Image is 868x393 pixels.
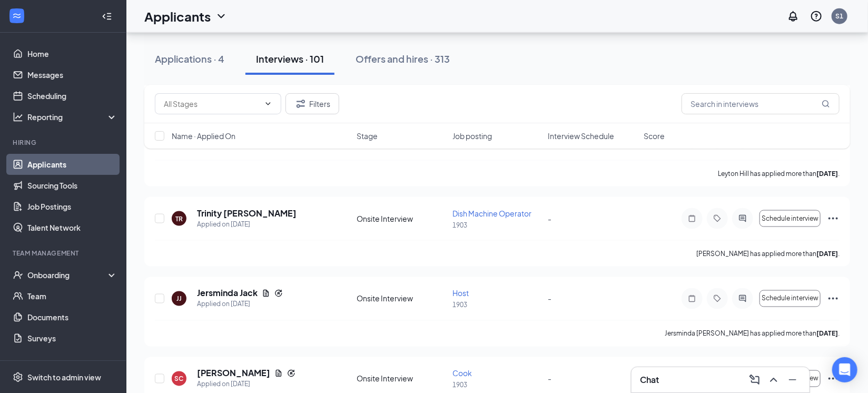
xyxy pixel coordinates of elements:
svg: ChevronDown [215,10,228,23]
svg: Reapply [287,369,295,378]
p: Leyton Hill has applied more than . [718,169,840,178]
span: - [548,294,552,303]
div: Applied on [DATE] [197,219,297,230]
span: Dish Machine Operator [452,209,531,218]
svg: Collapse [102,11,112,22]
span: Cook [452,369,472,378]
input: Search in interviews [682,93,840,114]
p: 1903 [452,301,542,310]
a: Home [27,43,117,64]
svg: Tag [711,294,724,303]
p: 1903 [452,381,542,390]
span: Interview Schedule [548,131,615,141]
div: Onsite Interview [357,374,446,384]
svg: Filter [294,97,307,110]
h3: Chat [640,374,659,386]
div: Reporting [27,112,118,122]
svg: WorkstreamLogo [12,11,22,21]
svg: Notifications [787,10,800,23]
svg: Settings [13,372,23,382]
div: Applications · 4 [155,52,224,65]
span: Schedule interview [762,215,818,222]
button: ChevronUp [765,371,782,388]
div: S1 [836,12,844,21]
svg: Document [274,369,283,378]
b: [DATE] [816,170,838,178]
span: Host [452,289,469,298]
button: Schedule interview [759,290,821,307]
a: Applicants [27,154,117,175]
svg: Reapply [274,289,283,298]
svg: Tag [711,214,724,223]
svg: Ellipses [827,212,840,225]
div: Applied on [DATE] [197,379,295,390]
a: Messages [27,64,117,85]
svg: ActiveChat [736,214,749,223]
div: Onsite Interview [357,293,446,304]
svg: ComposeMessage [748,374,761,386]
a: Surveys [27,328,117,349]
div: Applied on [DATE] [197,299,283,310]
b: [DATE] [816,330,838,338]
h5: Trinity [PERSON_NAME] [197,208,297,219]
svg: Note [686,214,698,223]
a: Documents [27,307,117,328]
svg: Ellipses [827,372,840,385]
svg: MagnifyingGlass [822,100,830,108]
div: Onboarding [27,270,108,280]
button: Filter Filters [285,93,339,114]
h5: [PERSON_NAME] [197,368,270,379]
a: Sourcing Tools [27,175,117,196]
span: Name · Applied On [172,131,235,141]
a: Talent Network [27,217,117,238]
div: Payroll [13,359,115,368]
b: [DATE] [816,250,838,258]
p: Jersminda [PERSON_NAME] has applied more than . [665,329,840,338]
a: Job Postings [27,196,117,217]
span: - [548,374,552,384]
span: - [548,214,552,223]
div: Team Management [13,249,115,258]
svg: ChevronUp [767,374,780,386]
span: Schedule interview [762,295,818,302]
svg: ChevronDown [264,100,272,108]
div: JJ [176,294,182,303]
div: Switch to admin view [27,372,101,382]
svg: Ellipses [827,292,840,305]
span: Score [644,131,665,141]
h1: Applicants [144,7,211,25]
a: Scheduling [27,85,117,106]
span: Job posting [452,131,492,141]
div: Interviews · 101 [256,52,324,65]
div: Onsite Interview [357,213,446,224]
div: SC [175,375,184,384]
a: Team [27,286,117,307]
svg: UserCheck [13,270,23,280]
button: ComposeMessage [746,371,763,388]
p: 1903 [452,221,542,230]
svg: Minimize [786,374,799,386]
svg: Document [262,289,270,298]
button: Schedule interview [759,210,821,227]
div: TR [175,214,183,223]
svg: QuestionInfo [810,10,823,23]
div: Open Intercom Messenger [832,357,857,382]
svg: Note [686,294,698,303]
div: Offers and hires · 313 [356,52,450,65]
p: [PERSON_NAME] has applied more than . [696,249,840,258]
svg: Analysis [13,112,23,122]
div: Hiring [13,138,115,147]
button: Minimize [784,371,801,388]
svg: ActiveChat [736,294,749,303]
span: Stage [357,131,378,141]
input: All Stages [164,98,260,110]
h5: Jersminda Jack [197,288,258,299]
